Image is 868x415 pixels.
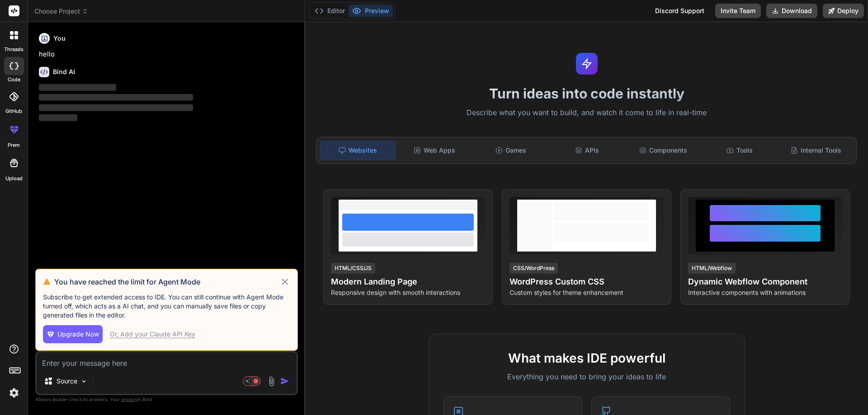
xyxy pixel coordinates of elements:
[509,288,664,297] p: Custom styles for theme enhancement
[43,293,290,320] p: Subscribe to get extended access to IDE. You can still continue with Agent Mode turned off, which...
[53,67,75,76] h6: Bind AI
[688,263,736,274] div: HTML/Webflow
[6,385,22,401] img: settings
[80,378,88,385] img: Pick Models
[5,175,23,182] label: Upload
[280,377,289,386] img: icon
[39,84,116,91] span: ‌
[311,107,863,119] p: Describe what you want to build, and watch it come to life in real-time
[626,141,701,160] div: Components
[39,94,193,101] span: ‌
[331,288,485,297] p: Responsive design with smooth interactions
[443,371,730,382] p: Everything you need to bring your ideas to life
[35,395,298,404] p: Always double-check its answers. Your in Bind
[766,4,817,18] button: Download
[266,376,277,387] img: attachment
[5,107,22,115] label: GitHub
[57,377,77,386] p: Source
[39,114,77,121] span: ‌
[110,330,195,339] div: Or, Add your Claude API Key
[550,141,624,160] div: APIs
[39,104,193,111] span: ‌
[397,141,472,160] div: Web Apps
[778,141,853,160] div: Internal Tools
[34,7,88,16] span: Choose Project
[703,141,777,160] div: Tools
[53,34,66,43] h6: You
[8,141,20,149] label: prem
[331,263,375,274] div: HTML/CSS/JS
[688,288,842,297] p: Interactive components with animations
[349,5,393,17] button: Preview
[54,276,280,287] h3: You have reached the limit for Agent Mode
[443,349,730,368] h2: What makes IDE powerful
[509,263,558,274] div: CSS/WordPress
[57,330,99,339] span: Upgrade Now
[474,141,548,160] div: Games
[311,5,349,17] button: Editor
[121,396,137,402] span: privacy
[331,275,485,288] h4: Modern Landing Page
[43,325,103,343] button: Upgrade Now
[823,4,864,18] button: Deploy
[320,141,396,160] div: Websites
[509,275,664,288] h4: WordPress Custom CSS
[8,76,20,84] label: code
[650,4,710,18] div: Discord Support
[4,46,24,53] label: threads
[715,4,761,18] button: Invite Team
[39,49,296,60] p: hello
[311,85,863,102] h1: Turn ideas into code instantly
[688,275,842,288] h4: Dynamic Webflow Component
